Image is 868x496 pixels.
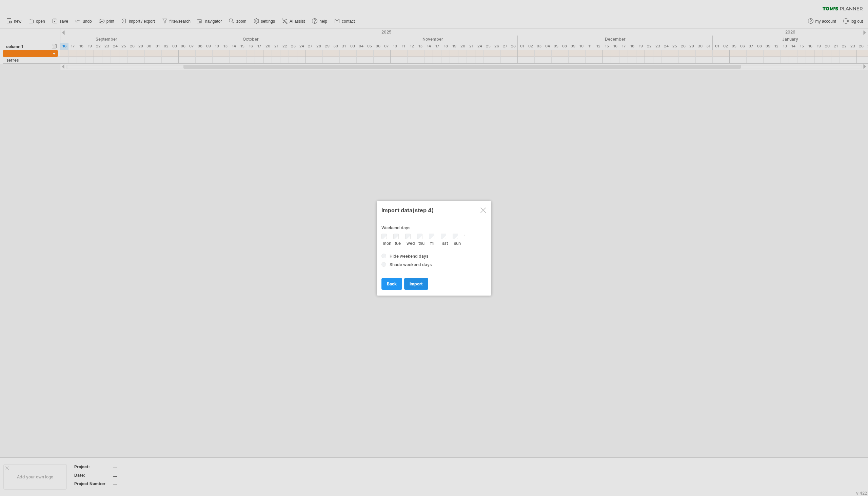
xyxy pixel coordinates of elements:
[390,262,432,267] span: Shade weekend days
[454,241,461,246] label: sun
[381,254,386,258] input: Hide weekend days
[381,204,487,216] div: Import data
[430,241,434,246] label: fri
[381,225,410,230] span: Weekend days
[381,262,386,267] input: Shade weekend days
[407,241,415,246] label: wed
[387,281,397,286] span: back
[383,241,391,246] label: mon
[412,207,434,214] span: (step 4)
[381,234,487,245] div: '
[381,278,402,290] a: back
[395,241,401,246] label: tue
[410,281,423,286] span: import
[404,278,428,290] a: import
[418,241,425,246] label: thu
[442,241,448,246] label: sat
[390,254,428,259] span: Hide weekend days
